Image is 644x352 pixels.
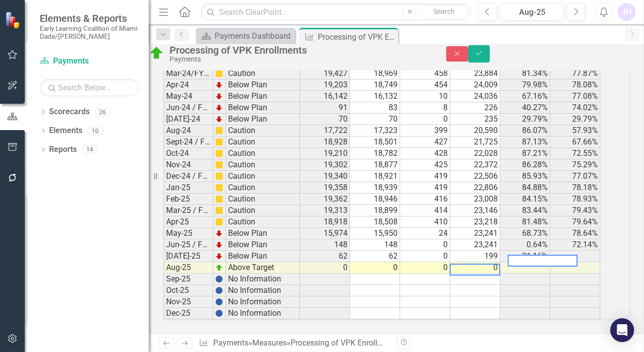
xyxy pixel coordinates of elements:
[300,216,350,228] td: 18,918
[400,137,450,148] td: 427
[400,125,450,137] td: 399
[350,137,400,148] td: 18,501
[350,114,400,125] td: 70
[226,251,300,262] td: Below Plan
[164,114,213,125] td: [DATE]-24
[500,182,550,194] td: 84.88%
[164,79,213,91] td: Apr-24
[226,125,300,137] td: Caution
[226,68,300,79] td: Caution
[215,195,223,203] img: cBAA0RP0Y6D5n+AAAAAElFTkSuQmCC
[40,56,139,67] a: Payments
[49,125,82,137] a: Elements
[350,251,400,262] td: 62
[215,252,223,260] img: TnMDeAgwAPMxUmUi88jYAAAAAElFTkSuQmCC
[300,182,350,194] td: 19,358
[226,171,300,182] td: Caution
[213,338,248,348] a: Payments
[500,79,550,91] td: 79.98%
[226,79,300,91] td: Below Plan
[198,30,293,42] a: Payments Dashboard
[550,148,600,159] td: 72.55%
[550,79,600,91] td: 78.08%
[252,338,287,348] a: Measures
[164,148,213,159] td: Oct-24
[550,205,600,216] td: 79.43%
[350,171,400,182] td: 18,921
[400,148,450,159] td: 428
[164,159,213,171] td: Nov-24
[226,216,300,228] td: Caution
[170,56,426,63] div: Payments
[300,91,350,102] td: 16,142
[450,137,500,148] td: 21,725
[226,182,300,194] td: Caution
[350,159,400,171] td: 18,877
[500,3,564,21] button: Aug-25
[450,262,500,274] td: 0
[400,194,450,205] td: 416
[450,114,500,125] td: 235
[350,125,400,137] td: 17,323
[300,262,350,274] td: 0
[400,159,450,171] td: 425
[164,262,213,274] td: Aug-25
[215,298,223,306] img: BgCOk07PiH71IgAAAABJRU5ErkJggg==
[350,205,400,216] td: 18,899
[300,68,350,79] td: 19,427
[400,91,450,102] td: 10
[400,171,450,182] td: 419
[95,108,111,116] div: 26
[215,30,293,42] div: Payments Dashboard
[618,3,636,21] button: JH
[164,228,213,239] td: May-25
[500,194,550,205] td: 84.15%
[350,228,400,239] td: 15,950
[550,68,600,79] td: 77.87%
[400,216,450,228] td: 410
[450,79,500,91] td: 24,009
[500,91,550,102] td: 67.16%
[500,102,550,114] td: 40.27%
[450,148,500,159] td: 22,028
[40,79,139,96] input: Search Below...
[226,205,300,216] td: Caution
[291,338,399,348] div: Processing of VPK Enrollments
[450,251,500,262] td: 199
[450,194,500,205] td: 23,008
[215,149,223,157] img: cBAA0RP0Y6D5n+AAAAAElFTkSuQmCC
[300,79,350,91] td: 19,203
[215,104,223,112] img: TnMDeAgwAPMxUmUi88jYAAAAAElFTkSuQmCC
[170,45,426,56] div: Processing of VPK Enrollments
[164,171,213,182] td: Dec-24 / FY24/25-Q2
[550,91,600,102] td: 77.08%
[215,127,223,135] img: cBAA0RP0Y6D5n+AAAAAElFTkSuQmCC
[215,92,223,100] img: TnMDeAgwAPMxUmUi88jYAAAAAElFTkSuQmCC
[226,308,300,319] td: No Information
[215,172,223,180] img: cBAA0RP0Y6D5n+AAAAAElFTkSuQmCC
[164,91,213,102] td: May-24
[450,68,500,79] td: 23,884
[450,159,500,171] td: 22,372
[500,216,550,228] td: 81.48%
[400,251,450,262] td: 0
[82,145,98,154] div: 14
[87,127,103,135] div: 10
[226,137,300,148] td: Caution
[164,308,213,319] td: Dec-25
[226,239,300,251] td: Below Plan
[226,262,300,274] td: Above Target
[400,228,450,239] td: 24
[400,79,450,91] td: 454
[215,184,223,192] img: cBAA0RP0Y6D5n+AAAAAElFTkSuQmCC
[164,205,213,216] td: Mar-25 / FY 24/25-Q3
[300,194,350,205] td: 19,362
[500,148,550,159] td: 87.21%
[215,115,223,123] img: TnMDeAgwAPMxUmUi88jYAAAAAElFTkSuQmCC
[550,239,600,251] td: 72.14%
[300,228,350,239] td: 15,974
[300,171,350,182] td: 19,340
[500,205,550,216] td: 83.44%
[40,24,139,41] small: Early Learning Coalition of Miami Dade/[PERSON_NAME]
[226,148,300,159] td: Caution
